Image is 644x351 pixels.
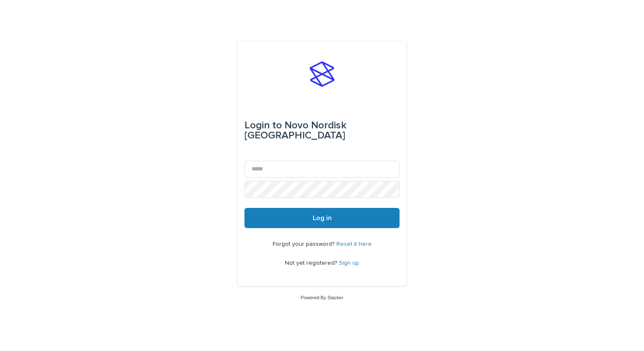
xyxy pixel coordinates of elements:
div: Novo Nordisk [GEOGRAPHIC_DATA] [244,114,400,147]
a: Reset it here [336,241,372,247]
span: Not yet registered? [285,260,339,266]
a: Sign up [339,260,359,266]
img: stacker-logo-s-only.png [309,61,335,87]
button: Log in [244,208,400,228]
span: Forgot your password? [273,241,336,247]
span: Log in [313,215,332,221]
span: Login to [244,120,282,130]
a: Powered By Stacker [301,295,343,300]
